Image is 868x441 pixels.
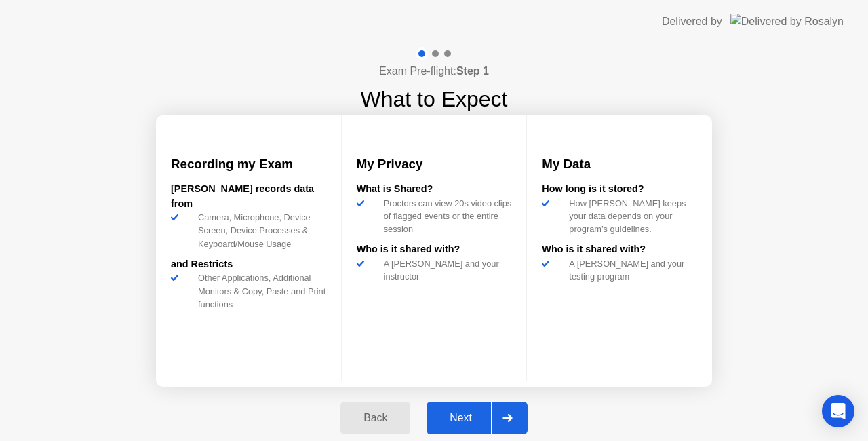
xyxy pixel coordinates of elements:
div: and Restricts [171,257,326,272]
h3: My Data [542,155,697,174]
div: How long is it stored? [542,182,697,197]
h3: My Privacy [357,155,512,174]
div: Open Intercom Messenger [822,395,854,427]
img: Delivered by Rosalyn [730,14,844,29]
div: Other Applications, Additional Monitors & Copy, Paste and Print functions [193,271,326,311]
b: Step 1 [456,65,489,77]
div: Camera, Microphone, Device Screen, Device Processes & Keyboard/Mouse Usage [193,211,326,250]
div: Who is it shared with? [542,242,697,257]
button: Next [427,402,528,434]
div: Back [344,412,406,424]
div: Delivered by [662,14,722,30]
button: Back [340,402,410,434]
div: Who is it shared with? [357,242,512,257]
div: Next [431,412,491,424]
h3: Recording my Exam [171,155,326,174]
div: Proctors can view 20s video clips of flagged events or the entire session [378,197,512,236]
div: [PERSON_NAME] records data from [171,182,326,211]
div: A [PERSON_NAME] and your instructor [378,257,512,283]
div: A [PERSON_NAME] and your testing program [564,257,697,283]
h1: What to Expect [361,83,508,115]
div: How [PERSON_NAME] keeps your data depends on your program’s guidelines. [564,197,697,236]
h4: Exam Pre-flight: [379,63,489,79]
div: What is Shared? [357,182,512,197]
